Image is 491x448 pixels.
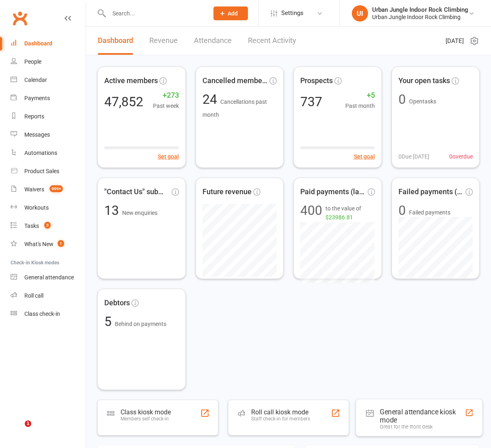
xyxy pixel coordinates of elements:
div: 0 [398,93,406,106]
div: Automations [24,150,57,156]
a: Waivers 999+ [11,180,86,199]
div: Reports [24,113,44,120]
span: Debtors [104,297,130,309]
span: Future revenue [202,186,252,198]
div: General attendance kiosk mode [380,408,464,424]
div: What's New [24,241,54,247]
span: Paid payments (last 7d) [300,186,366,198]
div: UI [352,5,368,21]
span: 3 [44,222,51,229]
span: Your open tasks [398,75,450,87]
div: Tasks [24,223,39,229]
span: Behind on payments [115,321,166,327]
span: Past month [345,101,375,110]
button: Add [213,6,248,20]
a: General attendance kiosk mode [11,268,86,287]
input: Search... [106,8,203,19]
button: Set goal [354,152,375,161]
span: +5 [345,90,375,101]
a: Class kiosk mode [11,305,86,323]
span: Failed payments (last 30d) [398,186,464,198]
div: Dashboard [24,40,52,47]
div: 0 [398,204,406,217]
div: Messages [24,131,50,138]
span: 0 overdue [449,152,473,161]
div: Class kiosk mode [121,408,171,416]
div: Urban Jungle Indoor Rock Climbing [372,6,468,13]
div: Great for the front desk [380,424,464,430]
span: Cancelled members [202,75,268,87]
a: Recent Activity [248,27,296,55]
a: What's New1 [11,235,86,253]
div: Class check-in [24,311,60,317]
span: Failed payments [409,208,450,217]
span: New enquiries [122,210,157,216]
div: Product Sales [24,168,59,174]
button: Set goal [158,152,179,161]
span: [DATE] [446,36,464,46]
div: Urban Jungle Indoor Rock Climbing [372,13,468,21]
div: 400 [300,204,322,222]
span: Open tasks [409,98,436,105]
div: Waivers [24,186,44,193]
a: Revenue [149,27,178,55]
span: Cancellations past month [202,99,267,118]
a: Dashboard [11,34,86,53]
div: Members self check-in [121,416,171,422]
span: +273 [153,90,179,101]
span: Active members [104,75,158,87]
div: General attendance [24,274,74,281]
a: Clubworx [10,8,30,28]
div: Roll call [24,292,43,299]
div: Roll call kiosk mode [251,408,310,416]
div: People [24,58,41,65]
div: Staff check-in for members [251,416,310,422]
a: Tasks 3 [11,217,86,235]
span: Prospects [300,75,333,87]
span: 24 [202,92,220,107]
div: Calendar [24,77,47,83]
span: 1 [58,240,64,247]
span: 1 [25,420,31,427]
div: 47,852 [104,95,143,108]
a: Reports [11,107,86,126]
a: Payments [11,89,86,107]
span: 999+ [50,185,63,192]
div: Payments [24,95,50,101]
a: Product Sales [11,162,86,180]
span: "Contact Us" submissions [104,186,170,198]
a: Workouts [11,199,86,217]
span: Past week [153,101,179,110]
a: Messages [11,126,86,144]
div: 737 [300,95,322,108]
span: to the value of [325,204,375,222]
a: Calendar [11,71,86,89]
a: Roll call [11,287,86,305]
span: 13 [104,203,122,218]
iframe: Intercom live chat [8,420,28,440]
span: $23986.81 [325,214,353,221]
span: 5 [104,314,115,329]
a: Attendance [194,27,232,55]
a: People [11,53,86,71]
div: Workouts [24,204,49,211]
a: Automations [11,144,86,162]
a: Dashboard [98,27,133,55]
span: 0 Due [DATE] [398,152,429,161]
span: Add [228,10,238,17]
span: Settings [281,4,304,22]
